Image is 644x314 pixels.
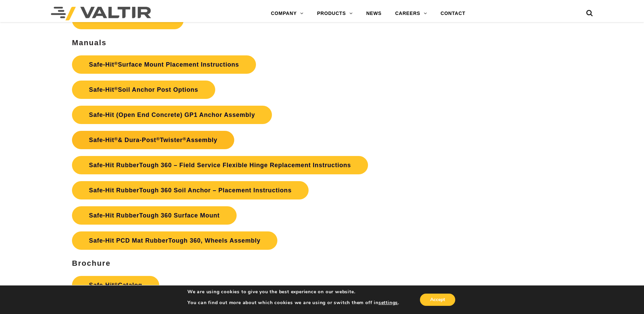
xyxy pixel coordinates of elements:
[264,7,310,20] a: COMPANY
[156,136,160,141] sup: ®
[114,136,118,141] sup: ®
[187,300,399,306] p: You can find out more about which cookies we are using or switch them off in .
[72,131,234,149] a: Safe-Hit®& Dura-Post®Twister®Assembly
[420,294,455,306] button: Accept
[183,136,186,141] sup: ®
[114,86,118,91] sup: ®
[72,106,272,124] a: Safe-Hit (Open End Concrete) GP1 Anchor Assembly
[72,259,111,267] strong: Brochure
[360,7,388,20] a: NEWS
[72,55,256,74] a: Safe-Hit®Surface Mount Placement Instructions
[72,181,309,199] a: Safe-Hit RubberTough 360 Soil Anchor – Placement Instructions
[310,7,360,20] a: PRODUCTS
[72,206,237,225] a: Safe-Hit RubberTough 360 Surface Mount
[388,7,434,20] a: CAREERS
[72,38,107,47] strong: Manuals
[187,289,399,295] p: We are using cookies to give you the best experience on our website.
[379,300,398,306] button: settings
[72,156,368,174] a: Safe-Hit RubberTough 360 – Field Service Flexible Hinge Replacement Instructions
[434,7,472,20] a: CONTACT
[51,7,151,20] img: Valtir
[72,231,277,250] a: Safe-Hit PCD Mat RubberTough 360, Wheels Assembly
[72,81,215,99] a: Safe-Hit®Soil Anchor Post Options
[114,282,118,287] sup: ®
[114,61,118,66] sup: ®
[72,276,159,294] a: Safe-Hit®Catalog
